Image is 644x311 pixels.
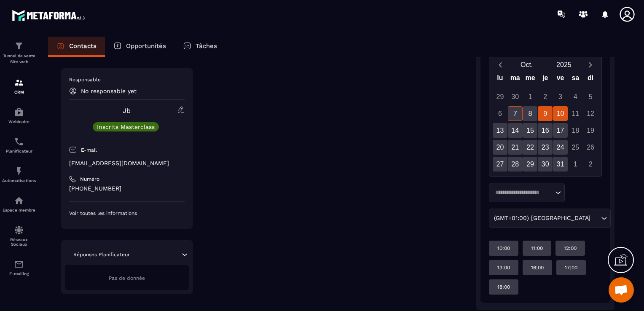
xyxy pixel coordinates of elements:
div: 9 [538,106,553,121]
p: Espace membre [2,208,36,212]
div: 29 [523,157,537,172]
p: Planificateur [2,149,36,153]
div: 1 [568,157,583,172]
img: scheduler [14,137,24,147]
p: Numéro [80,176,99,182]
div: 16 [538,123,553,138]
div: je [538,72,553,87]
p: 13:00 [497,264,510,271]
div: 2 [538,89,553,104]
div: 23 [538,140,553,155]
a: Opportunités [105,37,174,57]
div: 10 [553,106,568,121]
a: automationsautomationsAutomatisations [2,160,36,189]
a: automationsautomationsWebinaire [2,101,36,130]
a: emailemailE-mailing [2,253,36,282]
p: 11:00 [531,245,543,252]
p: Contacts [69,42,97,50]
img: formation [14,41,24,51]
div: 15 [523,123,537,138]
div: 2 [583,157,598,172]
div: 30 [508,89,523,104]
p: 17:00 [565,264,577,271]
div: Search for option [489,183,565,202]
img: formation [14,78,24,88]
p: [EMAIL_ADDRESS][DOMAIN_NAME] [69,159,185,167]
div: 17 [553,123,568,138]
button: Open months overlay [508,57,545,72]
div: ve [553,72,568,87]
p: Responsable [69,76,185,83]
div: 18 [568,123,583,138]
div: sa [568,72,583,87]
a: Jb [123,107,131,115]
p: [PHONE_NUMBER] [69,185,185,193]
div: 12 [583,106,598,121]
div: me [523,72,538,87]
button: Open years overlay [545,57,582,72]
div: Search for option [489,209,611,228]
p: E-mailing [2,271,36,276]
div: 30 [538,157,553,172]
div: 26 [583,140,598,155]
img: social-network [14,225,24,235]
div: 3 [553,89,568,104]
p: Réseaux Sociaux [2,237,36,247]
p: Voir toutes les informations [69,210,185,217]
div: 24 [553,140,568,155]
a: formationformationCRM [2,71,36,101]
div: 29 [493,89,507,104]
a: Tâches [174,37,225,57]
a: formationformationTunnel de vente Site web [2,35,36,71]
button: Next month [582,59,598,70]
p: Réponses Planificateur [73,251,130,258]
p: Inscrits Masterclass [97,124,155,130]
a: Contacts [48,37,105,57]
p: E-mail [81,147,97,153]
input: Search for option [492,188,553,197]
div: 8 [523,106,537,121]
div: lu [493,72,508,87]
p: 16:00 [531,264,544,271]
div: 11 [568,106,583,121]
button: Previous month [493,59,508,70]
div: Calendar wrapper [493,72,598,172]
img: automations [14,166,24,176]
div: 5 [583,89,598,104]
div: 20 [493,140,507,155]
div: ma [507,72,523,87]
p: CRM [2,90,36,94]
span: Pas de donnée [109,275,145,281]
p: Tunnel de vente Site web [2,53,36,65]
div: 4 [568,89,583,104]
p: 12:00 [564,245,577,252]
div: 19 [583,123,598,138]
div: Calendar days [493,89,598,172]
div: 1 [523,89,537,104]
a: schedulerschedulerPlanificateur [2,130,36,160]
div: di [583,72,598,87]
div: 31 [553,157,568,172]
p: No responsable yet [81,88,137,94]
div: 27 [493,157,507,172]
p: 18:00 [497,284,510,290]
div: 21 [508,140,523,155]
div: 6 [493,106,507,121]
div: 22 [523,140,537,155]
p: Opportunités [126,42,166,50]
p: Automatisations [2,178,36,183]
img: logo [12,8,88,23]
span: (GMT+01:00) [GEOGRAPHIC_DATA] [492,214,593,223]
a: automationsautomationsEspace membre [2,189,36,219]
div: 14 [508,123,523,138]
p: Tâches [196,42,217,50]
p: Webinaire [2,119,36,124]
p: 10:00 [497,245,510,252]
img: automations [14,196,24,206]
img: automations [14,107,24,117]
div: 25 [568,140,583,155]
div: 28 [508,157,523,172]
div: 13 [493,123,507,138]
div: 7 [508,106,523,121]
div: Ouvrir le chat [609,277,634,303]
